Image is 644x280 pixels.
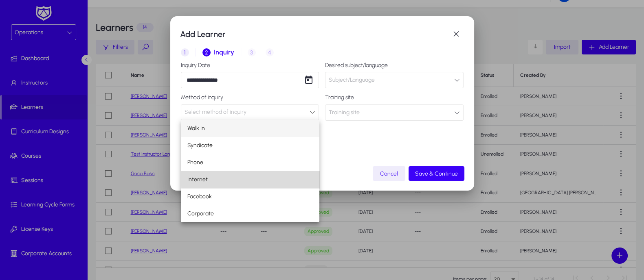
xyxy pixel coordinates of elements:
[187,141,213,150] span: Syndicate
[187,158,203,167] span: Phone
[187,175,208,184] span: Internet
[187,192,212,202] span: Facebook
[187,124,205,133] span: Walk In
[187,209,214,219] span: Corporate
